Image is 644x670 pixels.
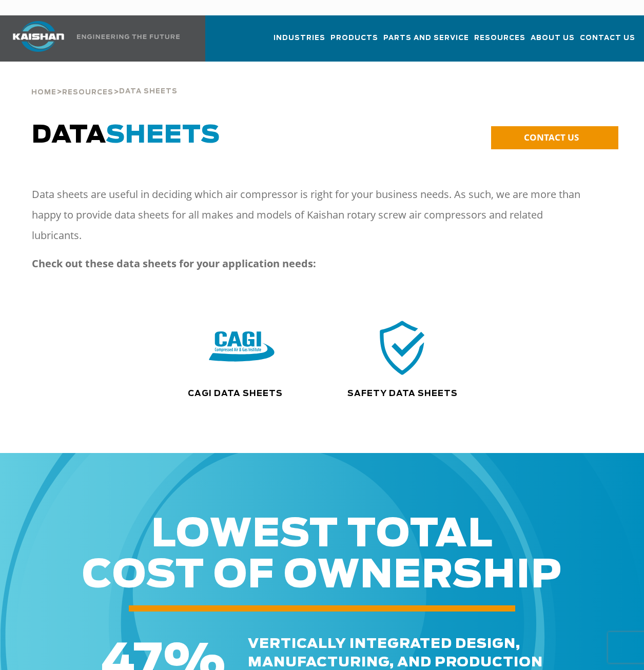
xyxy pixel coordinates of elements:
[330,25,378,60] a: Products
[328,318,477,378] div: safety icon
[347,389,458,398] a: Safety Data Sheets
[524,131,579,143] span: CONTACT US
[161,318,322,378] div: CAGI
[119,88,178,95] span: Data Sheets
[531,25,575,60] a: About Us
[373,318,432,378] img: safety icon
[383,32,469,44] span: Parts and Service
[188,389,283,398] a: CAGI Data Sheets
[77,34,180,39] img: Engineering the future
[31,87,56,96] a: Home
[274,25,325,60] a: Industries
[274,32,325,44] span: Industries
[383,25,469,60] a: Parts and Service
[209,314,275,381] img: CAGI
[474,25,525,60] a: Resources
[31,89,56,96] span: Home
[491,126,618,149] a: CONTACT US
[62,89,113,96] span: Resources
[32,257,316,270] strong: Check out these data sheets for your application needs:
[106,123,220,148] span: SHEETS
[32,123,220,148] span: DATA
[531,32,575,44] span: About Us
[580,25,635,60] a: Contact Us
[31,62,178,101] div: > >
[474,32,525,44] span: Resources
[330,32,378,44] span: Products
[32,184,594,246] p: Data sheets are useful in deciding which air compressor is right for your business needs. As such...
[62,87,113,96] a: Resources
[580,32,635,44] span: Contact Us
